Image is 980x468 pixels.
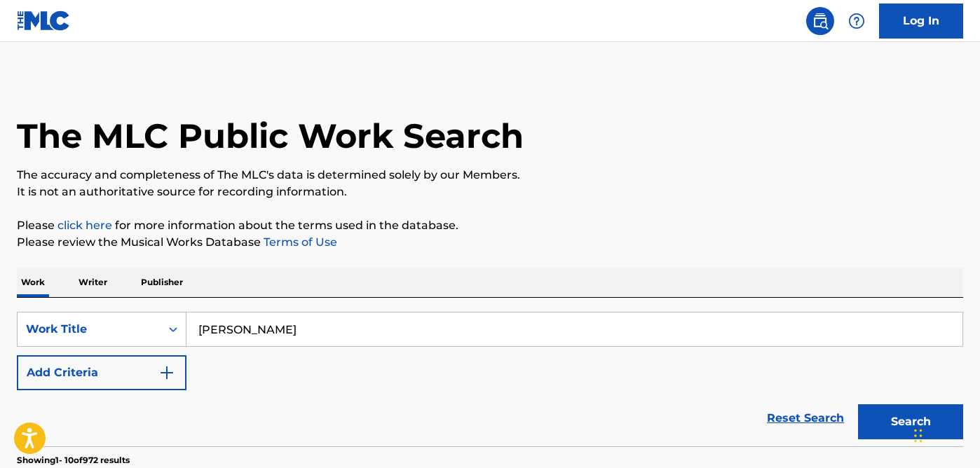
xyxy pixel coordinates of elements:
[17,234,963,251] p: Please review the Musical Works Database
[760,403,851,434] a: Reset Search
[17,312,963,446] form: Search Form
[17,268,49,297] p: Work
[914,415,923,457] div: Drag
[57,219,112,232] a: click here
[17,355,186,390] button: Add Criteria
[74,268,111,297] p: Writer
[879,4,963,39] a: Log In
[17,167,963,184] p: The accuracy and completeness of The MLC's data is determined solely by our Members.
[806,7,834,35] a: Public Search
[261,235,337,249] a: Terms of Use
[848,13,865,29] img: help
[17,454,130,467] p: Showing 1 - 10 of 972 results
[17,184,963,200] p: It is not an authoritative source for recording information.
[843,7,871,35] div: Help
[858,404,963,439] button: Search
[17,11,71,31] img: MLC Logo
[910,401,980,468] iframe: Chat Widget
[812,13,829,29] img: search
[17,115,524,157] h1: The MLC Public Work Search
[26,321,152,338] div: Work Title
[158,364,175,381] img: 9d2ae6d4665cec9f34b9.svg
[17,217,963,234] p: Please for more information about the terms used in the database.
[137,268,187,297] p: Publisher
